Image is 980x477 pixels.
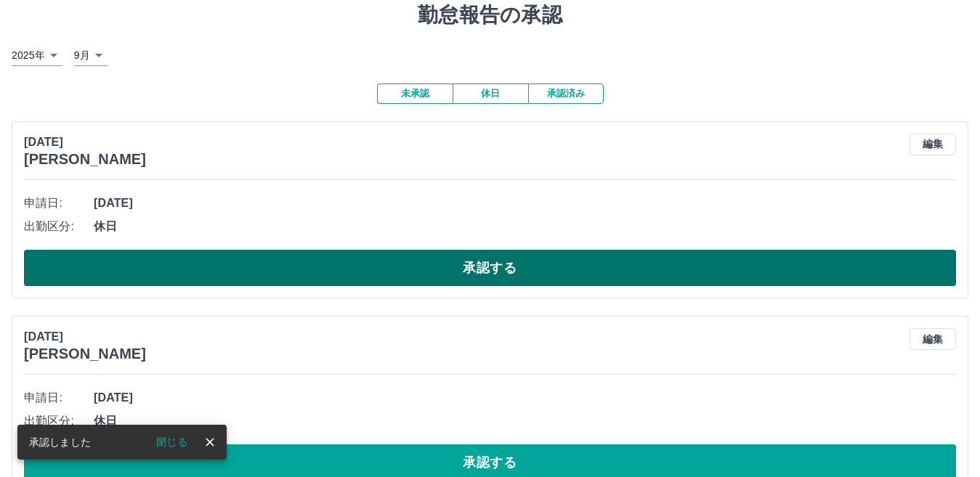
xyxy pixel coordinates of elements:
[94,412,956,430] span: 休日
[24,151,146,168] h3: [PERSON_NAME]
[24,412,94,430] span: 出勤区分:
[145,431,199,453] button: 閉じる
[74,45,108,66] div: 9月
[94,195,956,212] span: [DATE]
[24,250,956,286] button: 承認する
[94,218,956,235] span: 休日
[24,389,94,407] span: 申請日:
[24,134,146,151] p: [DATE]
[24,218,94,235] span: 出勤区分:
[910,134,956,155] button: 編集
[453,83,528,104] button: 休日
[24,195,94,212] span: 申請日:
[910,328,956,350] button: 編集
[24,328,146,346] p: [DATE]
[377,83,453,104] button: 未承認
[528,83,604,104] button: 承認済み
[12,45,62,66] div: 2025年
[94,389,956,407] span: [DATE]
[24,346,146,362] h3: [PERSON_NAME]
[29,429,91,455] div: 承認しました
[12,3,968,28] h1: 勤怠報告の承認
[199,431,221,453] button: close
